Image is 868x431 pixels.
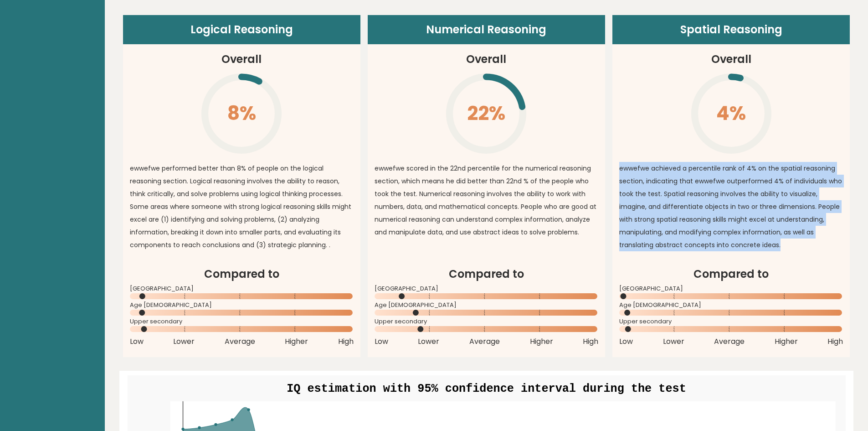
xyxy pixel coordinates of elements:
[130,320,354,323] span: Upper secondary
[130,162,354,251] p: ewwefwe performed better than 8% of people on the logical reasoning section. Logical reasoning in...
[221,51,262,68] h3: Overall
[375,336,388,347] span: Low
[714,336,745,347] span: Average
[225,336,255,347] span: Average
[466,51,506,68] h3: Overall
[469,336,500,347] span: Average
[663,336,684,347] span: Lower
[375,320,598,323] span: Upper secondary
[418,336,439,347] span: Lower
[375,162,598,239] p: ewwefwe scored in the 22nd percentile for the numerical reasoning section, which means he did bet...
[775,336,798,347] span: Higher
[711,51,751,68] h3: Overall
[619,287,843,291] span: [GEOGRAPHIC_DATA]
[619,336,633,347] span: Low
[690,72,773,155] svg: \
[368,15,605,44] header: Numerical Reasoning
[130,266,354,282] h2: Compared to
[123,15,360,44] header: Logical Reasoning
[619,303,843,307] span: Age [DEMOGRAPHIC_DATA]
[375,266,598,282] h2: Compared to
[445,72,528,155] svg: \
[287,382,686,395] text: IQ estimation with 95% confidence interval during the test
[375,303,598,307] span: Age [DEMOGRAPHIC_DATA]
[173,336,195,347] span: Lower
[130,287,354,291] span: [GEOGRAPHIC_DATA]
[612,15,850,44] header: Spatial Reasoning
[375,287,598,291] span: [GEOGRAPHIC_DATA]
[338,336,354,347] span: High
[200,72,283,155] svg: \
[619,162,843,251] p: ewwefwe achieved a percentile rank of 4% on the spatial reasoning section, indicating that ewwefw...
[530,336,553,347] span: Higher
[619,266,843,282] h2: Compared to
[827,336,843,347] span: High
[130,336,144,347] span: Low
[285,336,308,347] span: Higher
[619,320,843,323] span: Upper secondary
[583,336,598,347] span: High
[130,303,354,307] span: Age [DEMOGRAPHIC_DATA]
